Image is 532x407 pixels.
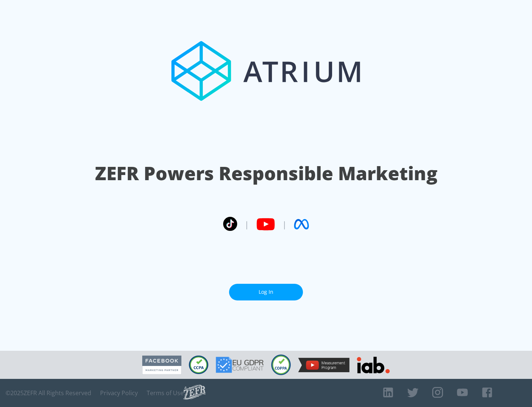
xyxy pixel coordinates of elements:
img: YouTube Measurement Program [298,358,349,372]
span: | [245,219,249,230]
a: Privacy Policy [100,389,138,397]
img: IAB [357,357,390,373]
img: CCPA Compliant [189,356,208,374]
img: Facebook Marketing Partner [142,356,181,374]
a: Terms of Use [147,389,184,397]
span: © 2025 ZEFR All Rights Reserved [6,389,91,397]
h1: ZEFR Powers Responsible Marketing [95,161,437,186]
img: GDPR Compliant [216,357,264,373]
span: | [282,219,287,230]
a: Log In [229,284,303,300]
img: COPPA Compliant [271,354,291,375]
